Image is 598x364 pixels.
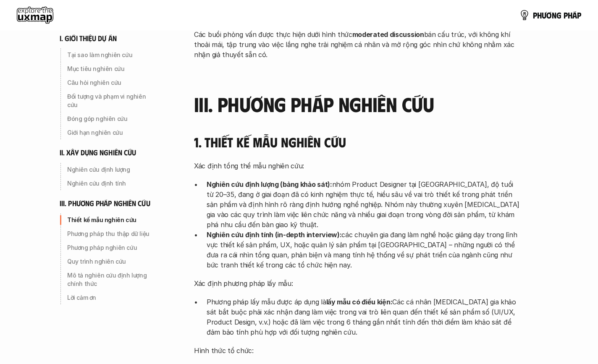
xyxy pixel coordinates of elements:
[326,298,393,306] strong: lấy mẫu có điều kiện:
[60,34,117,43] h6: i. giới thiệu dự án
[352,30,424,39] strong: moderated discussion
[552,10,556,20] span: n
[60,112,160,126] a: Đóng góp nghiên cứu
[194,29,522,60] p: Các buổi phỏng vấn được thực hiện dưới hình thức bán cấu trúc, với không khí thoải mái, tập trung...
[60,163,160,176] a: Nghiên cứu định lượng
[60,227,160,241] a: Phương pháp thu thập dữ liệu
[556,10,561,20] span: g
[67,92,157,109] p: Đối tượng và phạm vi nghiên cứu
[67,244,157,252] p: Phương pháp nghiên cứu
[60,241,160,254] a: Phương pháp nghiên cứu
[194,134,522,150] h4: 1. Thiết kế mẫu nghiên cứu
[60,213,160,227] a: Thiết kế mẫu nghiên cứu
[572,10,577,20] span: á
[67,51,157,59] p: Tại sao làm nghiên cứu
[519,7,581,24] a: phươngpháp
[67,293,157,302] p: Lời cảm ơn
[207,230,522,270] p: các chuyên gia đang làm nghề hoặc giảng dạy trong lĩnh vực thiết kế sản phẩm, UX, hoặc quản lý sả...
[194,161,522,171] p: Xác định tổng thể mẫu nghiên cứu:
[568,10,572,20] span: h
[67,79,157,87] p: Câu hỏi nghiên cứu
[194,278,522,288] p: Xác định phương pháp lấy mẫu:
[60,76,160,89] a: Câu hỏi nghiên cứu
[207,230,341,239] strong: Nghiên cứu định tính (in-depth interview):
[60,199,150,208] h6: iii. phương pháp nghiên cứu
[60,62,160,76] a: Mục tiêu nghiên cứu
[60,291,160,304] a: Lời cảm ơn
[194,346,522,356] p: Hình thức tổ chức:
[67,257,157,266] p: Quy trình nghiên cứu
[60,148,136,157] h6: ii. xây dựng nghiên cứu
[67,128,157,137] p: Giới hạn nghiên cứu
[67,165,157,174] p: Nghiên cứu định lượng
[60,90,160,112] a: Đối tượng và phạm vi nghiên cứu
[67,179,157,188] p: Nghiên cứu định tính
[533,10,537,20] span: p
[67,115,157,123] p: Đóng góp nghiên cứu
[546,10,552,20] span: ơ
[60,48,160,62] a: Tại sao làm nghiên cứu
[542,10,546,20] span: ư
[207,297,522,337] p: Phương pháp lấy mẫu được áp dụng là Các cá nhân [MEDICAL_DATA] gia khảo sát bắt buộc phải xác nhậ...
[60,177,160,190] a: Nghiên cứu định tính
[60,255,160,268] a: Quy trình nghiên cứu
[67,65,157,73] p: Mục tiêu nghiên cứu
[577,10,581,20] span: p
[67,271,157,288] p: Mô tả nghiên cứu định lượng chính thức
[60,269,160,291] a: Mô tả nghiên cứu định lượng chính thức
[67,230,157,238] p: Phương pháp thu thập dữ liệu
[564,10,568,20] span: p
[67,216,157,224] p: Thiết kế mẫu nghiên cứu
[60,126,160,139] a: Giới hạn nghiên cứu
[194,93,522,115] h3: IIi. phương pháp nghiên cứu
[207,179,522,230] p: nhóm Product Designer tại [GEOGRAPHIC_DATA], độ tuổi từ 20–35, đang ở giai đoạn đã có kinh nghiệm...
[207,180,332,189] strong: Nghiên cứu định lượng (bảng khảo sát):
[537,10,542,20] span: h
